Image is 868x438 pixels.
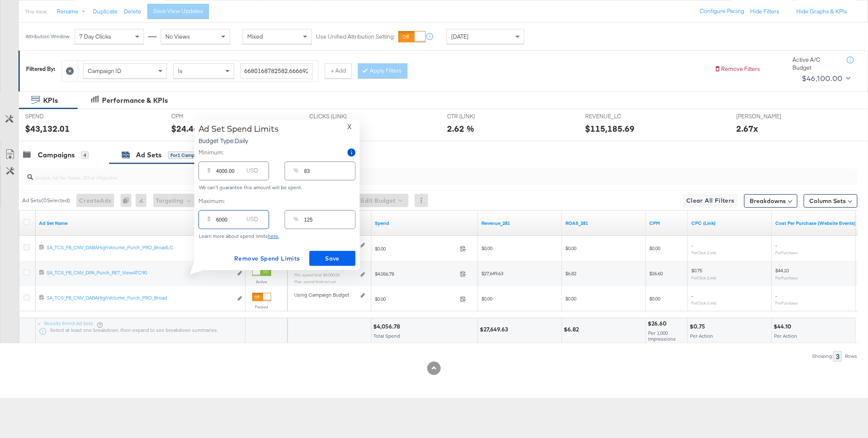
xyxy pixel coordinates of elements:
button: Delete [124,8,141,16]
div: Learn more about spend limits [199,233,356,239]
span: $6.82 [565,270,576,276]
sub: Per Purchase [775,300,797,305]
sub: Per Purchase [775,275,797,280]
div: USD [243,214,261,229]
span: Is [178,67,183,75]
span: CLICKS (LINK) [309,112,372,120]
div: Filtered By: [26,65,55,73]
span: $0.00 [565,295,576,302]
div: 4 [81,151,89,159]
div: KPIs [43,96,58,105]
div: Ad Set Spend Limits [199,124,279,134]
input: Search Ad Set Name, ID or Objective [33,166,780,182]
span: - [775,242,777,248]
span: CTR (LINK) [447,112,510,120]
div: $26.60 [648,320,669,328]
span: CPM [172,112,235,120]
sub: Per Purchase [775,250,797,255]
span: Mixed [247,33,263,40]
label: Paused [252,304,271,310]
div: SA_TCS_FB_CNV_DABAHighVolume_Purch_PRO_BroadLC [47,244,233,251]
button: Rename [51,4,94,19]
div: Showing: [812,353,833,359]
a: SA_TCS_FB_CNV_DABAHighVolume_Purch_PRO_BroadLC [47,244,233,253]
span: SPEND [25,112,88,120]
div: Rows [844,353,858,359]
span: [DATE] [451,33,468,40]
sub: Per Click (Link) [691,275,716,280]
div: USD [243,165,261,180]
div: $44.10 [774,323,794,331]
span: REVENUE_LC [585,112,648,120]
div: $46,100.00 [802,72,843,85]
span: $4,056.78 [375,271,457,277]
div: Attribution Window: [25,34,71,39]
span: Total Spend [374,333,400,339]
div: Active A/C Budget [792,56,839,71]
span: $0.00 [481,295,492,302]
a: ROAS_281 [565,220,643,227]
sub: Per Click (Link) [691,300,716,305]
button: Remove Spend Limits [231,251,303,266]
span: [PERSON_NAME] [737,112,800,120]
a: SA_TCS_FB_CNV_DABAHighVolume_Purch_PRO_Broad [47,295,233,303]
span: Clear All Filters [686,196,735,206]
span: $0.00 [565,245,576,251]
a: The average cost for each purchase tracked by your Custom Audience pixel on your website after pe... [775,220,856,227]
p: Budget Type: Daily [199,136,279,145]
div: Performance & KPIs [102,96,168,105]
sub: Max. spend limit : not set [294,279,336,284]
div: % [290,214,302,229]
button: Save [309,251,356,266]
a: Revenue_281 [481,220,559,227]
span: $0.00 [375,245,457,252]
button: Breakdowns [744,194,797,208]
div: for 1 Campaign [168,151,207,159]
div: Using Campaign Budget [294,292,358,298]
sub: Per Click (Link) [691,250,716,255]
div: $115,185.69 [585,123,635,135]
span: Per Action [774,333,797,339]
input: Enter a search term [241,63,313,79]
label: Use Unified Attribution Setting: [316,33,395,41]
span: - [691,242,693,248]
div: 0 [120,194,136,207]
a: Your Ad Set name. [39,220,242,227]
div: 3 [833,351,842,362]
sub: Min. spend limit: $4,000.00 [294,272,340,277]
div: $24.46 [172,123,199,135]
div: $6.82 [564,326,581,334]
span: Remove Spend Limits [234,253,300,264]
div: $27,649.63 [480,326,510,334]
div: $ [204,165,214,180]
button: $46,100.00 [798,72,852,85]
button: Hide Filters [750,8,779,16]
div: $43,132.01 [25,123,70,135]
span: $0.00 [481,245,492,251]
span: $0.00 [649,295,660,302]
span: 7 Day Clicks [79,33,111,40]
div: 2.67x [737,123,758,135]
div: Ad Sets [136,150,162,160]
a: The total amount spent to date. [375,220,475,227]
span: Campaign ID [88,67,121,75]
div: 2.62 % [447,123,475,135]
button: Clear All Filters [683,194,738,208]
div: This View: [25,8,47,15]
button: Duplicate [93,8,118,16]
span: - [691,292,693,299]
div: SA_TCS_FB_CNV_DABAHighVolume_Purch_PRO_Broad [47,295,233,301]
div: Ad Sets ( 0 Selected) [22,197,70,204]
span: $0.00 [375,296,457,302]
label: Minimum: [199,149,224,156]
label: Active [252,279,271,284]
span: No Views [165,33,190,40]
button: + Add [325,63,352,78]
div: We can't guarantee this amount will be spent. [199,185,356,190]
span: $0.75 [691,267,702,274]
div: $ [204,214,214,229]
label: Maximum: [199,197,356,205]
span: $0.00 [649,245,660,251]
a: The average cost you've paid to have 1,000 impressions of your ad. [649,220,685,227]
span: Save [313,253,352,264]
